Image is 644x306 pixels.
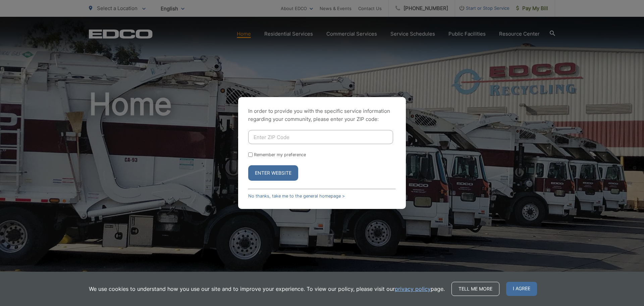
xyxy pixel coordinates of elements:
[254,152,306,157] label: Remember my preference
[395,285,431,293] a: privacy policy
[248,193,345,199] a: No thanks, take me to the general homepage >
[248,130,393,144] input: Enter ZIP Code
[506,282,537,296] span: I agree
[451,282,499,296] a: Tell me more
[248,107,396,123] p: In order to provide you with the specific service information regarding your community, please en...
[89,285,445,293] p: We use cookies to understand how you use our site and to improve your experience. To view our pol...
[248,165,298,181] button: Enter Website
